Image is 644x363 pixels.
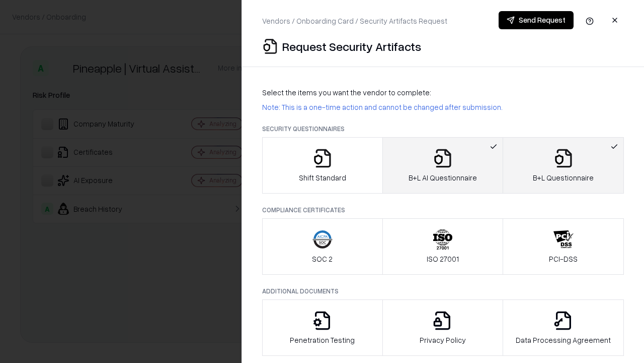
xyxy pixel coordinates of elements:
[503,299,624,356] button: Data Processing Agreement
[262,125,624,133] p: Security Questionnaires
[427,254,459,264] p: ISO 27001
[262,218,383,275] button: SOC 2
[312,254,333,264] p: SOC 2
[262,87,624,98] p: Select the items you want the vendor to complete:
[262,299,383,356] button: Penetration Testing
[282,38,421,54] p: Request Security Artifacts
[549,254,578,264] p: PCI-DSS
[503,218,624,275] button: PCI-DSS
[420,335,466,345] p: Privacy Policy
[382,137,504,194] button: B+L AI Questionnaire
[382,299,504,356] button: Privacy Policy
[382,218,504,275] button: ISO 27001
[499,11,574,29] button: Send Request
[533,172,594,183] p: B+L Questionnaire
[262,137,383,194] button: Shift Standard
[262,102,624,112] p: Note: This is a one-time action and cannot be changed after submission.
[290,335,355,345] p: Penetration Testing
[262,16,447,26] p: Vendors / Onboarding Card / Security Artifacts Request
[409,172,477,183] p: B+L AI Questionnaire
[503,137,624,194] button: B+L Questionnaire
[516,335,611,345] p: Data Processing Agreement
[262,206,624,214] p: Compliance Certificates
[299,172,346,183] p: Shift Standard
[262,287,624,295] p: Additional Documents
